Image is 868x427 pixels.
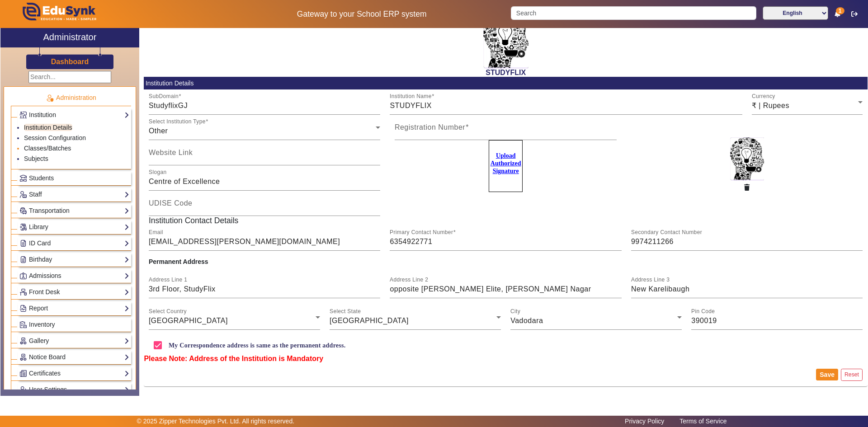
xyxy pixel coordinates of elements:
span: Students [29,174,54,182]
mat-label: Currency [752,94,775,99]
mat-label: Select Institution Type [149,119,206,125]
input: Website Link [149,151,381,162]
p: © 2025 Zipper Technologies Pvt. Ltd. All rights reserved. [137,417,295,426]
span: Other [149,127,168,135]
input: Address Line 1 [149,284,381,295]
img: 2da83ddf-6089-4dce-a9e2-416746467bdd [730,137,764,180]
h6: Please Note: Address of the Institution is Mandatory [144,354,868,363]
input: Email [149,236,381,247]
button: Save [816,369,838,380]
p: Administration [11,93,131,103]
input: Search... [28,71,111,83]
mat-label: Address Line 2 [390,277,428,283]
mat-label: Address Line 1 [149,277,187,283]
mat-label: UDISE Code [149,199,193,207]
img: Inventory.png [20,321,27,328]
span: Inventory [29,321,55,328]
input: UDISE Code [149,202,381,212]
h3: Dashboard [51,57,89,66]
mat-label: Email [149,230,163,235]
span: [GEOGRAPHIC_DATA] [149,317,228,324]
a: Administrator [0,28,139,47]
a: Classes/Batches [24,145,71,152]
a: Students [19,173,129,183]
u: Upload Authorized Signature [491,152,521,174]
mat-label: Registration Number [395,123,465,131]
mat-label: Slogan [149,169,167,175]
img: Administration.png [46,94,54,102]
input: Slogan [149,176,381,187]
input: Pin Code [691,315,863,326]
input: Registration Number [395,126,617,136]
b: Permanent Address [149,258,208,265]
a: Institution Details [24,124,72,131]
input: SubDomain [149,100,381,111]
span: [GEOGRAPHIC_DATA] [330,317,409,324]
mat-label: Website Link [149,149,193,156]
span: ₹ | Rupees [752,102,789,109]
mat-label: Select Country [149,309,187,314]
mat-label: Select State [330,309,361,314]
span: 1 [836,7,844,14]
a: Inventory [19,319,129,330]
button: Reset [841,369,863,381]
input: Address Line 2 [390,284,622,295]
h5: Institution Contact Details [144,216,868,225]
mat-label: SubDomain [149,94,179,99]
img: Students.png [20,175,27,182]
mat-label: Address Line 3 [631,277,670,283]
img: 2da83ddf-6089-4dce-a9e2-416746467bdd [483,11,528,68]
mat-label: Secondary Contact Number [631,230,702,235]
label: My Correspondence address is same as the permanent address. [167,342,346,349]
a: Dashboard [51,57,90,66]
span: Vadodara [510,317,543,324]
input: Institution Name [390,100,742,111]
a: Session Configuration [24,134,86,141]
mat-card-header: Institution Details [144,77,868,89]
a: Terms of Service [675,415,731,427]
input: Search [511,6,756,20]
h2: STUDYFLIX [144,68,868,77]
mat-label: Primary Contact Number [390,230,453,235]
mat-label: City [510,309,520,314]
a: Privacy Policy [620,415,669,427]
h2: Administrator [43,32,97,42]
input: Primary Contact Number [390,236,622,247]
mat-label: Pin Code [691,309,715,314]
mat-label: Institution Name [390,94,432,99]
input: Secondary Contact Number [631,236,863,247]
h5: Gateway to your School ERP system [222,9,501,19]
input: Address Line 3 [631,284,863,295]
a: Subjects [24,155,48,162]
